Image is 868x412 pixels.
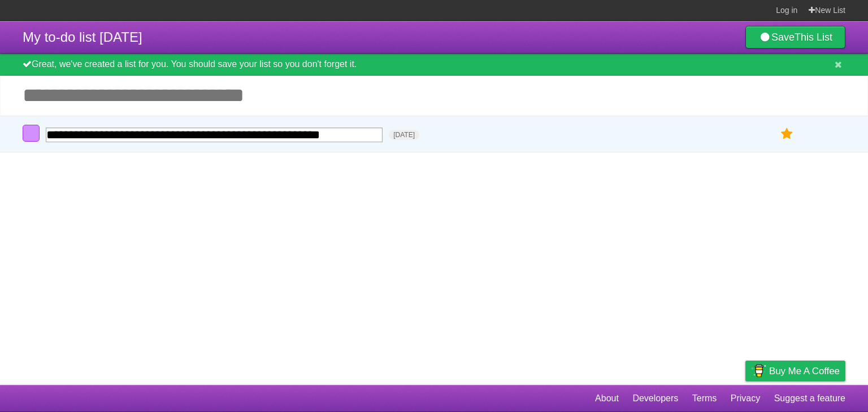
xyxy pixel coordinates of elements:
a: About [595,388,619,409]
a: Privacy [731,388,760,409]
span: [DATE] [389,130,419,140]
label: Star task [776,125,798,143]
b: This List [795,32,832,43]
a: Terms [692,388,717,409]
span: My to-do list [DATE] [23,29,142,45]
a: Developers [632,388,678,409]
a: SaveThis List [745,26,845,49]
img: Buy me a coffee [751,361,766,380]
span: Buy me a coffee [769,361,840,381]
label: Done [23,125,40,142]
a: Suggest a feature [774,388,845,409]
a: Buy me a coffee [745,361,845,382]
